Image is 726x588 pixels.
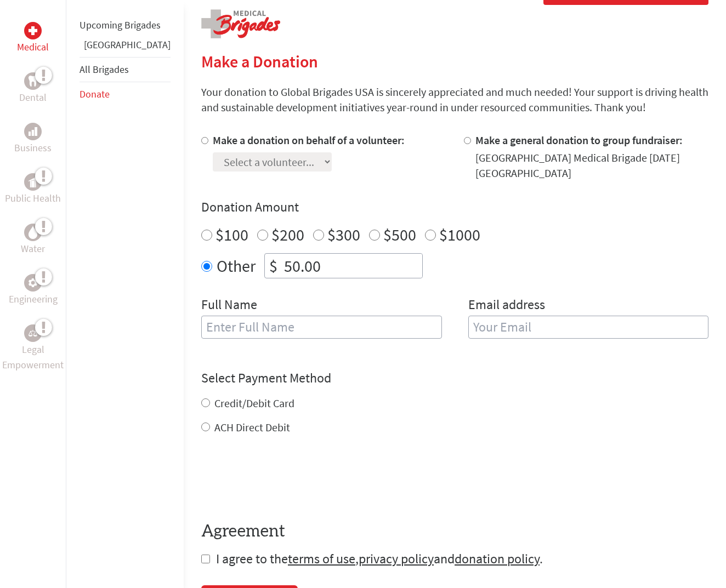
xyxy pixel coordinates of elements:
label: $100 [215,224,248,245]
a: donation policy [455,550,540,567]
div: [GEOGRAPHIC_DATA] Medical Brigade [DATE] [GEOGRAPHIC_DATA] [475,150,709,181]
p: Engineering [9,292,58,307]
iframe: reCAPTCHA [201,457,368,500]
a: Donate [80,88,110,100]
li: Donate [80,82,171,106]
div: Water [24,224,42,241]
div: Business [24,123,42,140]
label: Other [217,253,256,278]
p: Your donation to Global Brigades USA is sincerely appreciated and much needed! Your support is dr... [201,84,708,115]
label: Make a general donation to group fundraiser: [475,133,683,147]
input: Your Email [468,316,709,339]
label: $200 [271,224,304,245]
div: $ [265,254,282,278]
img: Engineering [29,278,37,287]
a: DentalDental [19,72,47,105]
img: Business [29,127,37,136]
input: Enter Full Name [201,316,442,339]
div: Dental [24,72,42,90]
p: Public Health [5,191,61,206]
img: Dental [29,76,37,86]
li: Upcoming Brigades [80,13,171,37]
span: I agree to the , and . [216,550,543,567]
li: All Brigades [80,57,171,82]
p: Water [21,241,45,256]
label: ACH Direct Debit [214,420,290,434]
img: Medical [29,26,37,35]
label: Full Name [201,296,257,316]
img: Legal Empowerment [29,330,37,336]
a: terms of use [288,550,355,567]
a: Public HealthPublic Health [5,173,61,206]
label: $300 [327,224,360,245]
img: Public Health [29,176,37,187]
a: All Brigades [80,63,129,76]
h4: Select Payment Method [201,369,708,387]
li: Panama [80,37,171,57]
div: Medical [24,22,42,39]
a: BusinessBusiness [14,123,52,156]
img: Water [29,226,37,238]
a: MedicalMedical [17,22,49,55]
p: Legal Empowerment [2,342,64,373]
label: Credit/Debit Card [214,396,294,410]
a: EngineeringEngineering [9,274,58,307]
h4: Agreement [201,522,708,541]
label: Make a donation on behalf of a volunteer: [213,133,405,147]
a: WaterWater [21,224,45,256]
div: Legal Empowerment [24,324,42,342]
label: $500 [383,224,416,245]
h4: Donation Amount [201,198,708,216]
label: $1000 [439,224,480,245]
p: Business [14,140,52,156]
a: Upcoming Brigades [80,19,161,31]
div: Public Health [24,173,42,191]
h2: Make a Donation [201,52,708,71]
div: Engineering [24,274,42,292]
label: Email address [468,296,545,316]
p: Medical [17,39,49,55]
a: Legal EmpowermentLegal Empowerment [2,324,64,373]
img: logo-medical.png [201,9,280,38]
a: [GEOGRAPHIC_DATA] [84,38,171,51]
p: Dental [19,90,47,105]
a: privacy policy [359,550,434,567]
input: Enter Amount [282,254,422,278]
